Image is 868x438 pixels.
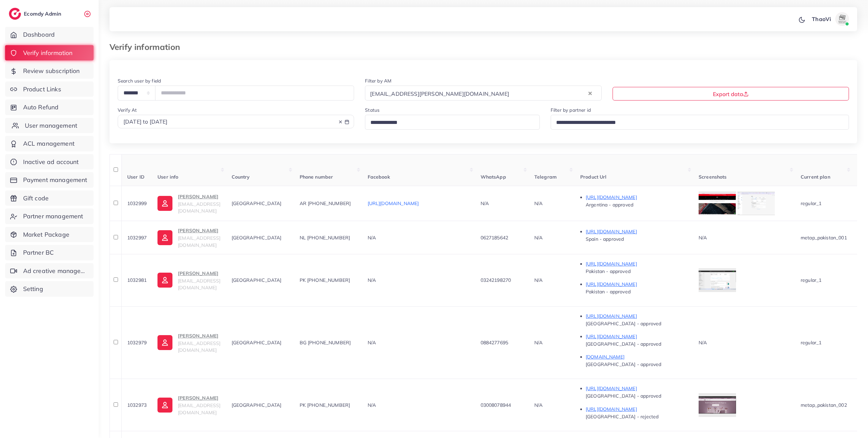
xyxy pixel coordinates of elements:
[801,402,847,408] span: metap_pakistan_002
[586,384,688,393] p: [URL][DOMAIN_NAME]
[5,263,94,279] a: Ad creative management
[613,87,849,101] button: Export data
[178,278,220,291] span: [EMAIL_ADDRESS][DOMAIN_NAME]
[157,332,220,354] a: [PERSON_NAME][EMAIL_ADDRESS][DOMAIN_NAME]
[5,45,94,61] a: Verify information
[534,340,542,346] span: N/A
[157,269,220,291] a: [PERSON_NAME][EMAIL_ADDRESS][DOMAIN_NAME]
[481,235,508,241] span: 0627185642
[534,200,542,206] span: N/A
[23,158,79,166] span: Inactive ad account
[5,172,94,188] a: Payment management
[481,174,506,180] span: WhatsApp
[586,312,688,320] p: [URL][DOMAIN_NAME]
[157,196,172,211] img: ic-user-info.36bf1079.svg
[5,208,94,224] a: Partner management
[586,341,661,347] span: [GEOGRAPHIC_DATA] - approved
[5,281,94,297] a: Setting
[801,340,821,346] span: regular_1
[5,136,94,151] a: ACL management
[713,91,749,97] span: Export data
[178,235,220,248] span: [EMAIL_ADDRESS][DOMAIN_NAME]
[24,11,63,17] h2: Ecomdy Admin
[5,118,94,133] a: User management
[127,174,145,180] span: User ID
[5,99,94,115] a: Auto Refund
[586,393,661,399] span: [GEOGRAPHIC_DATA] - approved
[157,230,172,245] img: ic-user-info.36bf1079.svg
[178,269,220,277] p: [PERSON_NAME]
[554,117,840,128] input: Search for option
[5,190,94,206] a: Gift code
[368,402,376,408] span: N/A
[5,27,94,42] a: Dashboard
[23,267,88,275] span: Ad creative management
[808,12,852,26] a: ThaoViavatar
[586,280,688,288] p: [URL][DOMAIN_NAME]
[551,107,591,113] label: Filter by partner id
[157,226,220,249] a: [PERSON_NAME][EMAIL_ADDRESS][DOMAIN_NAME]
[365,86,601,100] div: Search for option
[586,414,658,420] span: [GEOGRAPHIC_DATA] - rejected
[157,174,178,180] span: User info
[23,212,83,221] span: Partner management
[232,200,282,206] span: [GEOGRAPHIC_DATA]
[118,107,137,113] label: Verify At
[127,402,147,408] span: 1032973
[23,285,43,293] span: Setting
[23,67,80,75] span: Review subscription
[232,235,282,241] span: [GEOGRAPHIC_DATA]
[534,402,542,408] span: N/A
[232,340,282,346] span: [GEOGRAPHIC_DATA]
[5,227,94,242] a: Market Package
[157,273,172,288] img: ic-user-info.36bf1079.svg
[586,332,688,341] p: [URL][DOMAIN_NAME]
[23,85,61,94] span: Product Links
[368,174,390,180] span: Facebook
[365,77,391,84] label: Filter by AM
[178,193,220,201] p: [PERSON_NAME]
[118,77,161,84] label: Search user by field
[551,115,849,129] div: Search for option
[365,107,380,113] label: Status
[23,103,59,112] span: Auto Refund
[178,332,220,340] p: [PERSON_NAME]
[178,394,220,402] p: [PERSON_NAME]
[178,402,220,415] span: [EMAIL_ADDRESS][DOMAIN_NAME]
[699,174,727,180] span: Screenshots
[300,200,351,206] span: AR [PHONE_NUMBER]
[123,118,168,125] span: [DATE] to [DATE]
[23,49,73,57] span: Verify information
[368,235,376,241] span: N/A
[23,230,69,239] span: Market Package
[586,260,688,268] p: [URL][DOMAIN_NAME]
[369,89,511,99] span: [EMAIL_ADDRESS][PERSON_NAME][DOMAIN_NAME]
[586,289,631,295] span: Pakistan - approved
[368,200,419,206] a: [URL][DOMAIN_NAME]
[481,200,489,206] span: N/A
[801,277,821,283] span: regular_1
[801,235,847,241] span: metap_pakistan_001
[481,277,511,283] span: 03242198270
[300,174,333,180] span: Phone number
[534,174,557,180] span: Telegram
[178,201,220,214] span: [EMAIL_ADDRESS][DOMAIN_NAME]
[580,174,607,180] span: Product Url
[178,340,220,353] span: [EMAIL_ADDRESS][DOMAIN_NAME]
[368,277,376,283] span: N/A
[232,174,250,180] span: Country
[737,193,775,215] img: img uploaded
[127,200,147,206] span: 1032999
[534,235,542,241] span: N/A
[699,271,736,290] img: img uploaded
[5,245,94,260] a: Partner BC
[801,174,830,180] span: Current plan
[127,340,147,346] span: 1032979
[586,227,688,236] p: [URL][DOMAIN_NAME]
[586,361,661,367] span: [GEOGRAPHIC_DATA] - approved
[365,115,540,129] div: Search for option
[178,226,220,235] p: [PERSON_NAME]
[699,235,707,241] span: N/A
[801,200,821,206] span: regular_1
[511,88,587,99] input: Search for option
